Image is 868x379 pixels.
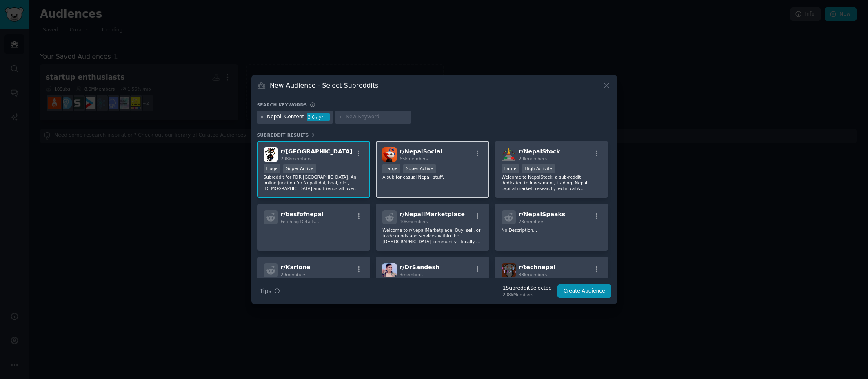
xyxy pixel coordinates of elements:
[281,264,311,270] span: r/ Karione
[307,113,330,121] div: 3.6 / yr
[519,272,547,277] span: 38k members
[502,174,602,191] p: Welcome to NepalStock, a sub-reddit dedicated to investment, trading, Nepali capital market, rese...
[257,132,309,138] span: Subreddit Results
[502,147,516,162] img: NepalStock
[400,148,442,155] span: r/ NepalSocial
[382,147,397,162] img: NepalSocial
[403,164,436,173] div: Super Active
[502,164,519,173] div: Large
[382,263,397,277] img: DrSandesh
[503,285,552,292] div: 1 Subreddit Selected
[264,174,364,191] p: Subreddit for FDR [GEOGRAPHIC_DATA]. An online junction for Nepali dai, bhai, didi, [DEMOGRAPHIC_...
[281,156,312,161] span: 208k members
[283,164,316,173] div: Super Active
[281,148,353,155] span: r/ [GEOGRAPHIC_DATA]
[519,156,547,161] span: 29k members
[264,147,278,162] img: Nepal
[519,211,565,217] span: r/ NepalSpeaks
[382,164,400,173] div: Large
[400,272,423,277] span: 3 members
[519,219,544,224] span: 73 members
[267,113,304,121] div: Nepali Content
[519,264,555,270] span: r/ technepal
[502,227,602,233] p: No Description...
[400,219,428,224] span: 106 members
[264,164,281,173] div: Huge
[519,148,560,155] span: r/ NepalStock
[557,284,611,298] button: Create Audience
[400,264,440,270] span: r/ DrSandesh
[260,287,271,295] span: Tips
[400,211,465,217] span: r/ NepaliMarketplace
[281,211,324,217] span: r/ besfofnepal
[502,263,516,277] img: technepal
[312,133,315,137] span: 9
[382,227,483,244] p: Welcome to r/NepaliMarketplace! Buy, sell, or trade goods and services within the [DEMOGRAPHIC_DA...
[257,284,283,298] button: Tips
[281,219,319,224] span: Fetching Details...
[522,164,555,173] div: High Activity
[503,292,552,297] div: 208k Members
[382,174,483,180] p: A sub for casual Nepali stuff.
[270,81,378,90] h3: New Audience - Select Subreddits
[257,102,307,108] h3: Search keywords
[281,272,306,277] span: 29 members
[400,156,428,161] span: 65k members
[346,113,408,121] input: New Keyword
